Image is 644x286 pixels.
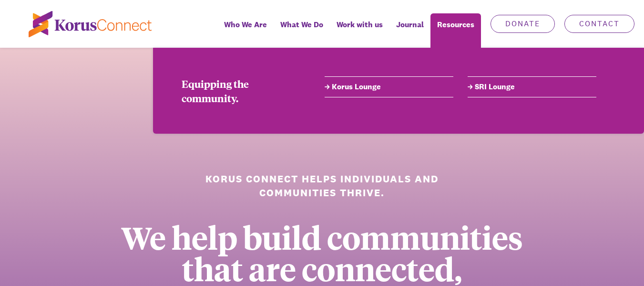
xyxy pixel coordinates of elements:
span: Work with us [337,18,383,32]
a: Journal [389,13,430,48]
a: Work with us [330,13,389,48]
a: Korus Lounge [325,81,453,93]
span: What We Do [280,18,323,32]
a: What We Do [274,13,330,48]
h1: Korus Connect helps individuals and communities thrive. [179,172,465,200]
span: Who We Are [224,18,267,32]
img: korus-connect%2Fc5177985-88d5-491d-9cd7-4a1febad1357_logo.svg [29,11,152,37]
span: Journal [396,18,424,32]
a: SRI Lounge [468,81,596,93]
a: Contact [564,15,634,33]
a: Who We Are [217,13,274,48]
div: Resources [430,13,481,48]
a: Donate [491,15,555,33]
div: Equipping the community. [182,76,296,105]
